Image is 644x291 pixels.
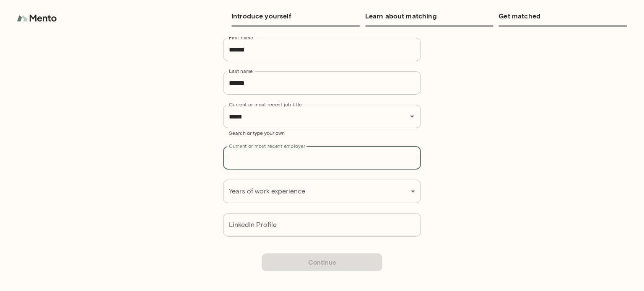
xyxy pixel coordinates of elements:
[229,34,253,41] label: First name
[229,67,253,75] label: Last name
[229,142,305,149] label: Current or most recent employer
[229,101,301,108] label: Current or most recent job title
[365,10,494,22] h6: Learn about matching
[231,10,360,22] h6: Introduce yourself
[499,10,627,22] h6: Get matched
[17,10,59,27] img: logo
[406,111,418,122] button: Open
[229,129,415,136] p: Search or type your own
